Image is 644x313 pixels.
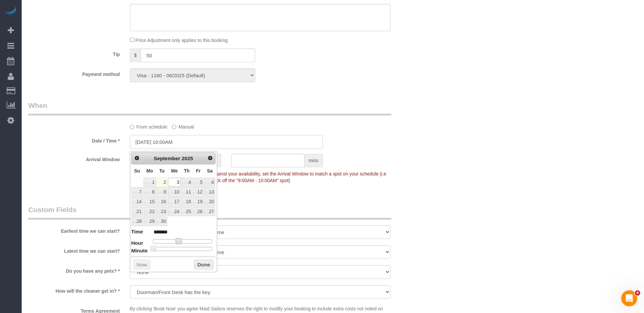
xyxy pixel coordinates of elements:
label: From schedule [130,121,168,130]
a: 14 [132,197,143,206]
a: 27 [204,207,215,216]
a: 3 [168,178,181,187]
span: Saturday [207,168,213,173]
a: 10 [168,187,181,196]
iframe: Intercom live chat [621,290,637,306]
a: 4 [181,178,192,187]
a: 6 [204,178,215,187]
label: Earliest time we can start? [23,225,125,234]
span: Monday [146,168,153,173]
span: Price Adjustment only applies to this booking [136,38,228,43]
input: Manual [172,125,176,129]
span: 4 [635,290,640,296]
a: 7 [132,187,143,196]
label: Do you have any pets? * [23,265,125,274]
a: 29 [144,217,156,226]
dt: Time [131,228,143,236]
a: 18 [181,197,192,206]
a: 17 [168,197,181,206]
span: Next [208,156,213,161]
a: 2 [157,178,167,187]
a: Next [206,154,215,163]
a: 8 [144,187,156,196]
a: 5 [193,178,204,187]
label: Date / Time * [23,135,125,144]
span: Sunday [134,168,140,173]
span: Prev [134,156,140,161]
a: 15 [144,197,156,206]
span: Thursday [184,168,190,173]
input: From schedule [130,125,134,129]
a: 24 [168,207,181,216]
a: 26 [193,207,204,216]
a: 1 [144,178,156,187]
span: mins [305,154,323,167]
label: Tip [23,49,125,58]
a: 19 [193,197,204,206]
a: 20 [204,197,215,206]
button: Done [194,260,214,270]
span: September [154,156,181,161]
img: Automaid Logo [4,7,17,16]
label: Latest time we can start? [23,245,125,254]
legend: Custom Fields [28,205,391,220]
a: 16 [157,197,167,206]
a: 23 [157,207,167,216]
span: Tuesday [159,168,165,173]
a: 28 [132,217,143,226]
a: 25 [181,207,192,216]
label: How will the cleaner get in? * [23,285,125,294]
span: Friday [196,168,201,173]
a: 30 [157,217,167,226]
a: 9 [157,187,167,196]
input: MM/DD/YYYY HH:MM [130,135,323,149]
a: Prev [132,154,142,163]
span: $ [130,49,141,62]
span: To make this booking count against your availability, set the Arrival Window to match a spot on y... [130,171,386,183]
dt: Minute [131,247,148,255]
span: Wednesday [171,168,178,173]
a: 13 [204,187,215,196]
dt: Hour [131,239,143,248]
label: Arrival Window [23,154,125,163]
button: Now [133,260,150,270]
span: 2025 [182,156,193,161]
legend: When [28,101,391,116]
a: 21 [132,207,143,216]
a: 22 [144,207,156,216]
label: Manual [172,121,194,130]
a: 12 [193,187,204,196]
a: 11 [181,187,192,196]
label: Payment method [23,69,125,78]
